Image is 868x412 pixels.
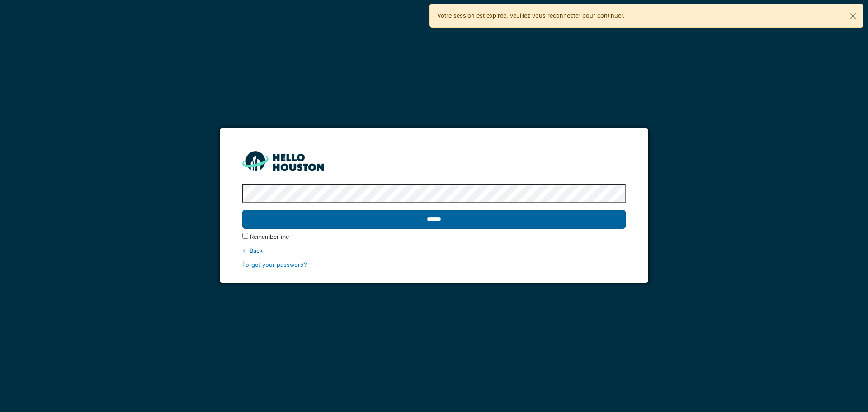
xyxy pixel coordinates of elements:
a: Forgot your password? [242,261,307,268]
img: HH_line-BYnF2_Hg.png [242,151,324,170]
button: Close [843,4,863,28]
div: ← Back [242,246,625,255]
div: Votre session est expirée, veuillez vous reconnecter pour continuer. [429,4,863,28]
label: Remember me [250,232,289,241]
